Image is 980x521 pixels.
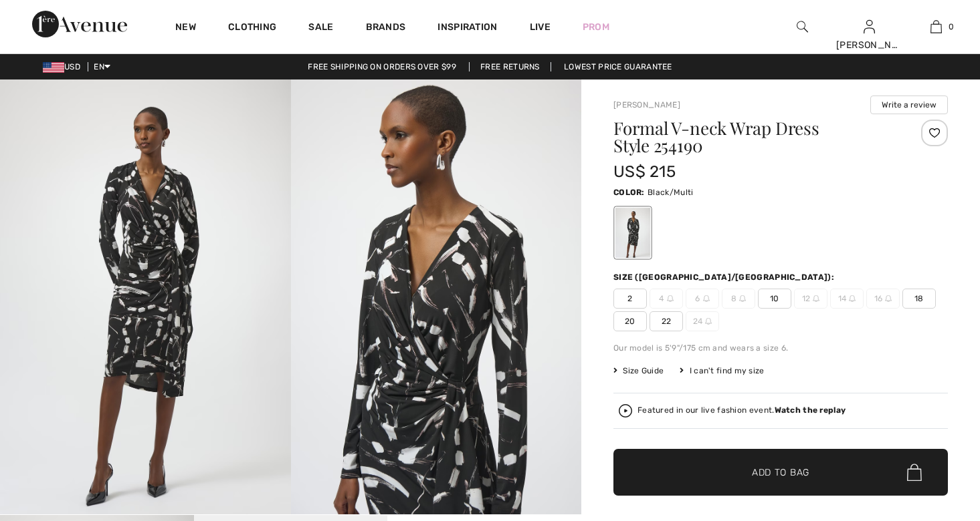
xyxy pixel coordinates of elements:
[836,38,902,52] div: [PERSON_NAME]
[613,100,680,110] a: [PERSON_NAME]
[94,62,110,71] span: EN
[613,365,664,377] span: Size Guide
[43,62,86,71] span: USD
[686,311,719,331] span: 24
[722,289,755,309] span: 8
[949,21,954,33] span: 0
[308,21,333,35] a: Sale
[228,21,276,35] a: Clothing
[930,19,942,35] img: My Bag
[830,289,864,309] span: 14
[613,271,837,283] div: Size ([GEOGRAPHIC_DATA]/[GEOGRAPHIC_DATA]):
[297,62,467,71] a: Free shipping on orders over $99
[613,449,948,496] button: Add to Bag
[613,311,647,331] span: 20
[650,289,683,309] span: 4
[864,20,875,33] a: Sign In
[648,188,693,197] span: Black/Multi
[794,289,827,309] span: 12
[175,21,196,35] a: New
[907,464,922,481] img: Bag.svg
[902,289,936,309] span: 18
[739,295,746,302] img: ring-m.svg
[530,20,551,34] a: Live
[43,62,64,73] img: US Dollar
[613,289,647,309] span: 2
[667,295,674,302] img: ring-m.svg
[583,20,609,34] a: Prom
[553,62,683,71] a: Lowest Price Guarantee
[849,295,856,302] img: ring-m.svg
[686,289,719,309] span: 6
[613,162,676,181] span: US$ 215
[870,96,948,114] button: Write a review
[291,79,582,514] img: Formal V-Neck Wrap Dress Style 254190. 2
[866,289,900,309] span: 16
[894,421,967,454] iframe: Opens a widget where you can find more information
[797,19,808,35] img: search the website
[615,208,650,258] div: Black/Multi
[32,11,127,37] img: 1ère Avenue
[813,295,819,302] img: ring-m.svg
[864,19,875,35] img: My Info
[650,311,683,331] span: 22
[613,120,892,154] h1: Formal V-neck Wrap Dress Style 254190
[619,404,632,417] img: Watch the replay
[758,289,791,309] span: 10
[775,405,846,415] strong: Watch the replay
[703,295,710,302] img: ring-m.svg
[437,21,497,35] span: Inspiration
[638,406,846,415] div: Featured in our live fashion event.
[613,188,645,197] span: Color:
[705,318,712,325] img: ring-m.svg
[469,62,551,71] a: Free Returns
[885,295,892,302] img: ring-m.svg
[680,365,764,377] div: I can't find my size
[752,466,809,480] span: Add to Bag
[903,19,969,35] a: 0
[366,21,406,35] a: Brands
[613,342,948,354] div: Our model is 5'9"/175 cm and wears a size 6.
